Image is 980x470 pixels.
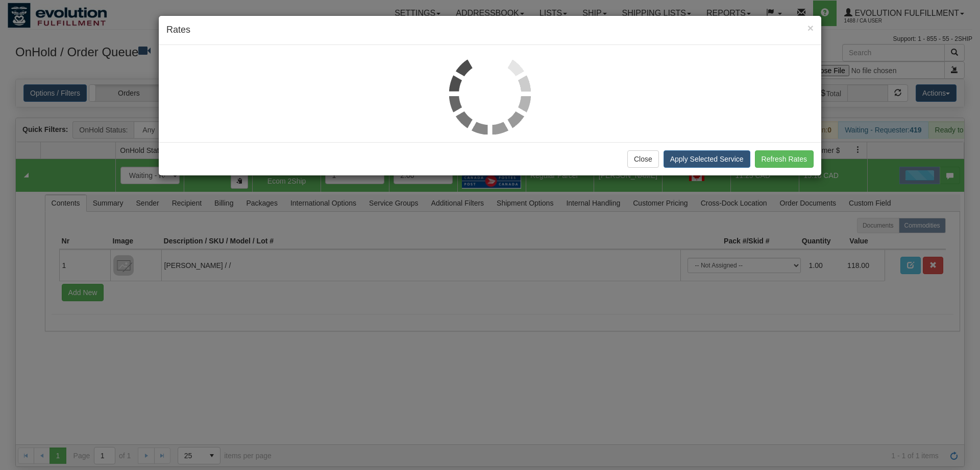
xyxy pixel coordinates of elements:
[449,53,531,135] img: loader.gif
[166,24,814,37] h4: Rates
[664,150,750,168] button: Apply Selected Service
[755,150,814,168] button: Refresh Rates
[807,23,814,33] button: Close
[627,150,659,168] button: Close
[807,22,814,34] span: ×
